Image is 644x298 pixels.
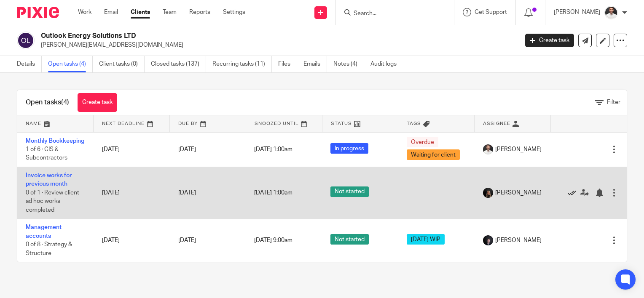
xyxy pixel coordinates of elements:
[26,98,69,107] h1: Open tasks
[26,173,72,187] a: Invoice works for previous month
[104,8,118,16] a: Email
[278,56,297,72] a: Files
[17,32,35,49] img: svg%3E
[483,144,493,154] img: dom%20slack.jpg
[331,121,352,126] span: Status
[94,132,170,167] td: [DATE]
[255,121,299,126] span: Snoozed Until
[254,146,292,152] span: [DATE] 1:00am
[48,56,93,72] a: Open tasks (4)
[495,145,542,154] span: [PERSON_NAME]
[178,146,196,152] span: [DATE]
[223,8,245,16] a: Settings
[163,8,177,16] a: Team
[94,167,170,218] td: [DATE]
[78,8,91,16] a: Work
[554,8,600,16] p: [PERSON_NAME]
[475,9,507,15] span: Get Support
[330,143,368,154] span: In progress
[407,121,421,126] span: Tags
[178,237,196,243] span: [DATE]
[407,149,460,160] span: Waiting for client
[407,189,466,197] div: ---
[330,234,369,245] span: Not started
[568,189,580,197] a: Mark as done
[495,236,542,245] span: [PERSON_NAME]
[495,189,542,197] span: [PERSON_NAME]
[61,99,69,106] span: (4)
[178,190,196,196] span: [DATE]
[353,10,429,18] input: Search
[26,190,79,213] span: 0 of 1 · Review client ad hoc works completed
[370,56,403,72] a: Audit logs
[212,56,272,72] a: Recurring tasks (11)
[17,7,59,18] img: Pixie
[607,99,620,105] span: Filter
[483,188,493,198] img: 455A9867.jpg
[41,32,418,40] h2: Outlook Energy Solutions LTD
[131,8,150,16] a: Clients
[26,146,67,161] span: 1 of 6 · CIS & Subcontractors
[303,56,327,72] a: Emails
[254,190,292,196] span: [DATE] 1:00am
[330,186,369,197] span: Not started
[254,237,292,243] span: [DATE] 9:00am
[26,242,72,256] span: 0 of 8 · Strategy & Structure
[407,137,438,147] span: Overdue
[151,56,206,72] a: Closed tasks (137)
[604,6,618,19] img: dom%20slack.jpg
[78,93,117,112] a: Create task
[26,224,62,239] a: Management accounts
[333,56,364,72] a: Notes (4)
[189,8,210,16] a: Reports
[483,235,493,245] img: 455A2509.jpg
[94,219,170,262] td: [DATE]
[99,56,145,72] a: Client tasks (0)
[26,138,84,144] a: Monthly Bookkeeping
[17,56,42,72] a: Details
[407,234,445,245] span: [DATE] WIP
[525,34,574,47] a: Create task
[41,41,513,49] p: [PERSON_NAME][EMAIL_ADDRESS][DOMAIN_NAME]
